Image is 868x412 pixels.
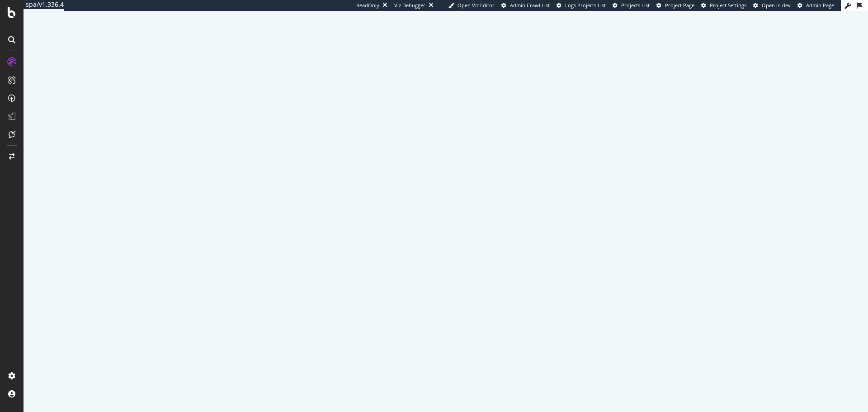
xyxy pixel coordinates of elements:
div: animation [413,188,478,221]
span: Projects List [621,2,650,9]
span: Project Page [665,2,694,9]
a: Admin Page [797,2,834,9]
span: Admin Crawl List [510,2,550,9]
a: Projects List [613,2,650,9]
a: Open Viz Editor [448,2,495,9]
span: Open in dev [762,2,791,9]
span: Open Viz Editor [458,2,495,9]
span: Project Settings [710,2,746,9]
a: Open in dev [753,2,791,9]
a: Admin Crawl List [501,2,550,9]
a: Project Settings [701,2,746,9]
span: Logs Projects List [565,2,606,9]
div: Viz Debugger: [394,2,427,9]
a: Logs Projects List [557,2,606,9]
a: Project Page [656,2,694,9]
div: ReadOnly: [356,2,381,9]
span: Admin Page [806,2,834,9]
